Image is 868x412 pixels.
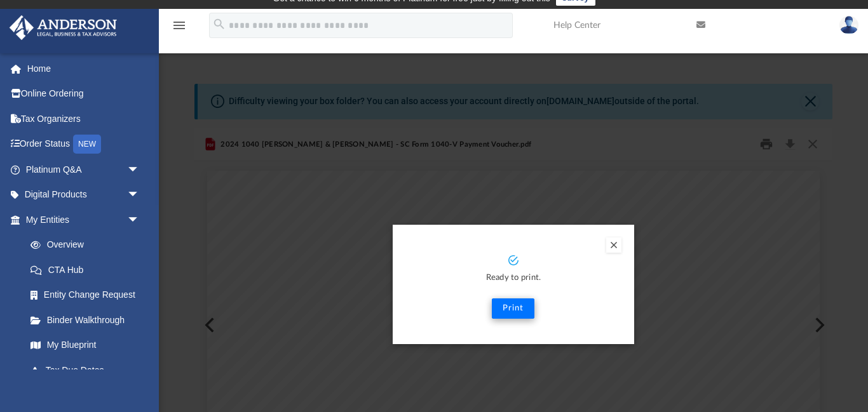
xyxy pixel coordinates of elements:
a: My Entitiesarrow_drop_down [9,207,159,232]
a: Online Ordering [9,81,159,107]
p: Ready to print. [405,271,621,286]
a: menu [172,24,187,33]
img: User Pic [839,16,858,34]
a: Entity Change Request [18,282,159,308]
a: Tax Organizers [9,106,159,131]
span: arrow_drop_down [127,182,153,208]
a: CTA Hub [18,257,159,282]
div: NEW [73,135,101,154]
a: Home [9,56,159,81]
i: menu [172,18,187,33]
i: search [212,17,226,31]
a: Tax Due Dates [18,357,159,383]
a: Order StatusNEW [9,131,159,157]
a: My Blueprint [18,333,153,358]
a: Platinum Q&Aarrow_drop_down [9,157,159,182]
a: Overview [18,232,159,258]
a: Binder Walkthrough [18,307,159,333]
span: arrow_drop_down [127,157,153,183]
span: arrow_drop_down [127,207,153,233]
button: Print [492,298,534,319]
img: Anderson Advisors Platinum Portal [6,15,121,40]
a: Digital Productsarrow_drop_down [9,182,159,208]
